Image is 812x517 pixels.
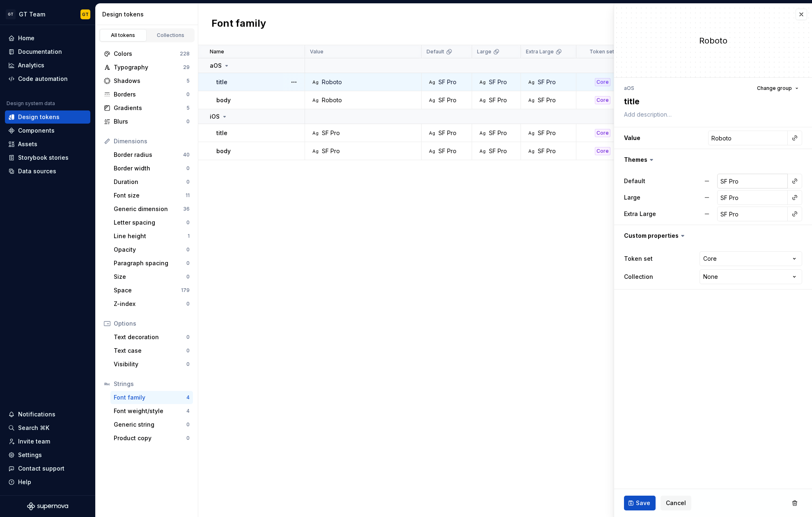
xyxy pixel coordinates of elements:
[5,421,90,434] button: Search ⌘K
[186,347,190,354] div: 0
[595,78,610,86] div: Core
[114,393,186,402] div: Font family
[528,97,534,103] div: Ag
[186,361,190,368] div: 0
[538,147,556,155] div: SF Pro
[27,502,68,510] svg: Supernova Logo
[114,205,183,213] div: Generic dimension
[114,347,186,355] div: Text case
[186,118,190,125] div: 0
[110,297,193,310] a: Z-index0
[114,380,190,388] div: Strings
[181,287,190,294] div: 179
[110,243,193,256] a: Opacity0
[18,424,49,432] div: Search ⌘K
[479,130,486,136] div: Ag
[114,246,186,254] div: Opacity
[183,64,190,71] div: 29
[110,162,193,175] a: Border width0
[5,45,90,58] a: Documentation
[614,35,812,46] div: Roboto
[188,233,190,239] div: 1
[211,17,266,32] h2: Font family
[310,48,323,55] p: Value
[110,175,193,188] a: Duration0
[114,259,186,267] div: Paragraph spacing
[312,79,319,85] div: Ag
[624,255,653,263] label: Token set
[186,78,190,84] div: 5
[210,113,220,121] p: iOS
[6,9,16,19] div: GT
[429,148,435,154] div: Ag
[322,96,342,104] div: Roboto
[110,331,193,344] a: Text decoration0
[186,435,190,441] div: 0
[438,96,456,104] div: SF Pro
[114,164,186,172] div: Border width
[5,462,90,475] button: Contact support
[216,78,227,86] p: title
[110,418,193,431] a: Generic string0
[103,32,144,39] div: All tokens
[114,104,186,112] div: Gradients
[101,115,193,128] a: Blurs0
[186,179,190,185] div: 0
[7,100,55,107] div: Design system data
[110,202,193,216] a: Generic dimension36
[110,284,193,297] a: Space179
[114,117,186,126] div: Blurs
[757,85,792,92] span: Change group
[186,91,190,98] div: 0
[186,408,190,414] div: 4
[114,232,188,240] div: Line height
[186,246,190,253] div: 0
[186,165,190,172] div: 0
[110,270,193,283] a: Size0
[114,434,186,442] div: Product copy
[438,129,456,137] div: SF Pro
[636,499,650,507] span: Save
[114,407,186,415] div: Font weight/style
[438,78,456,86] div: SF Pro
[489,78,507,86] div: SF Pro
[101,47,193,60] a: Colors228
[5,72,90,85] a: Code automation
[19,10,45,18] div: GT Team
[489,147,507,155] div: SF Pro
[110,432,193,445] a: Product copy0
[183,152,190,158] div: 40
[322,78,342,86] div: Roboto
[114,63,183,71] div: Typography
[18,154,69,162] div: Storybook stories
[427,48,444,55] p: Default
[477,48,491,55] p: Large
[528,130,534,136] div: Ag
[216,147,231,155] p: body
[622,94,801,109] textarea: title
[322,129,340,137] div: SF Pro
[312,97,319,103] div: Ag
[5,138,90,151] a: Assets
[186,219,190,226] div: 0
[5,110,90,124] a: Design tokens
[186,273,190,280] div: 0
[150,32,191,39] div: Collections
[18,451,42,459] div: Settings
[18,437,50,446] div: Invite team
[110,148,193,161] a: Border radius40
[429,97,435,103] div: Ag
[186,394,190,401] div: 4
[114,218,186,227] div: Letter spacing
[114,178,186,186] div: Duration
[2,5,94,23] button: GTGT TeamGT
[666,499,686,507] span: Cancel
[624,273,653,281] label: Collection
[5,151,90,164] a: Storybook stories
[312,148,319,154] div: Ag
[210,48,224,55] p: Name
[186,260,190,267] div: 0
[110,344,193,357] a: Text case0
[595,129,610,137] div: Core
[101,74,193,87] a: Shadows5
